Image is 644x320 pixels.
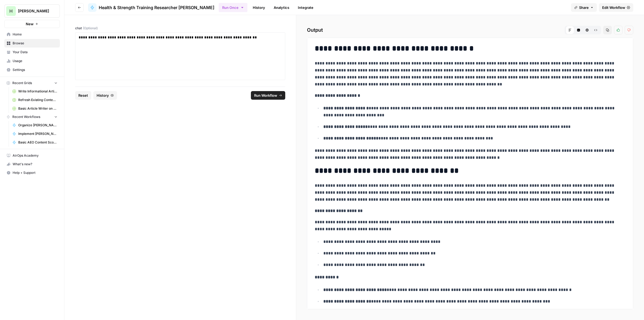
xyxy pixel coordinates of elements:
[5,160,60,168] div: What's new?
[13,170,57,175] span: Help + Support
[88,3,214,12] a: Health & Strength Training Researcher [PERSON_NAME]
[12,114,40,119] span: Recent Workflows
[13,41,57,46] span: Browse
[13,153,57,158] span: AirOps Academy
[10,96,60,104] a: Refresh Existing Content [DATE]
[251,91,285,100] button: Run Workflow
[4,48,60,56] a: Your Data
[254,93,277,98] span: Run Workflow
[307,26,633,34] h2: Output
[13,59,57,63] span: Usage
[4,79,60,87] button: Recent Grids
[10,130,60,138] a: Implement [PERSON_NAME]
[4,30,60,39] a: Home
[10,121,60,130] a: Organize [PERSON_NAME]
[18,98,57,102] span: Refresh Existing Content [DATE]
[295,3,317,12] a: Integrate
[4,57,60,65] a: Usage
[4,113,60,121] button: Recent Workflows
[10,138,60,147] a: Basic AEO Content Scorecard with Improvement Report
[602,5,625,10] span: Edit Workflow
[26,21,34,27] span: New
[18,106,57,111] span: Basic Article Writer on URL [DATE] Grid
[12,81,32,85] span: Recent Grids
[10,87,60,96] a: Write Informational Article [DATE]
[270,3,292,12] a: Analytics
[97,93,109,98] span: History
[571,3,597,12] button: Share
[83,26,98,31] span: (Optional)
[4,20,60,28] button: New
[75,26,285,31] label: chat
[250,3,268,12] a: History
[13,32,57,37] span: Home
[9,8,13,14] span: H
[4,151,60,160] a: AirOps Academy
[10,104,60,113] a: Basic Article Writer on URL [DATE] Grid
[18,140,57,145] span: Basic AEO Content Scorecard with Improvement Report
[579,5,589,10] span: Share
[599,3,633,12] a: Edit Workflow
[99,4,214,11] span: Health & Strength Training Researcher [PERSON_NAME]
[18,123,57,128] span: Organize [PERSON_NAME]
[93,91,117,100] button: History
[75,91,91,100] button: Reset
[78,93,88,98] span: Reset
[18,131,57,136] span: Implement [PERSON_NAME]
[4,168,60,177] button: Help + Support
[18,8,50,14] span: [PERSON_NAME]
[13,67,57,72] span: Settings
[13,50,57,55] span: Your Data
[4,39,60,48] a: Browse
[4,66,60,74] a: Settings
[18,89,57,94] span: Write Informational Article [DATE]
[4,160,60,168] button: What's new?
[219,3,247,12] button: Run Once
[4,4,60,18] button: Workspace: Hasbrook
